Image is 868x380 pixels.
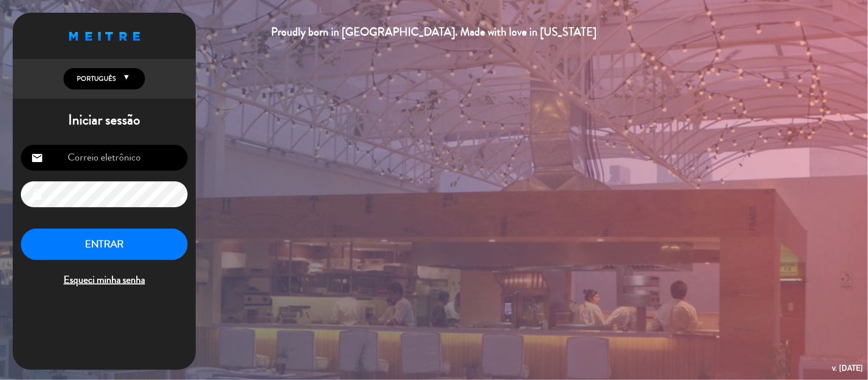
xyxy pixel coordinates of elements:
h1: Iniciar sessão [13,112,196,129]
button: ENTRAR [21,229,188,261]
div: v. [DATE] [832,361,863,375]
span: Esqueci minha senha [21,272,188,289]
i: email [31,152,43,164]
span: Português [74,74,116,84]
i: lock [31,188,43,201]
input: Correio eletrônico [21,145,188,171]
